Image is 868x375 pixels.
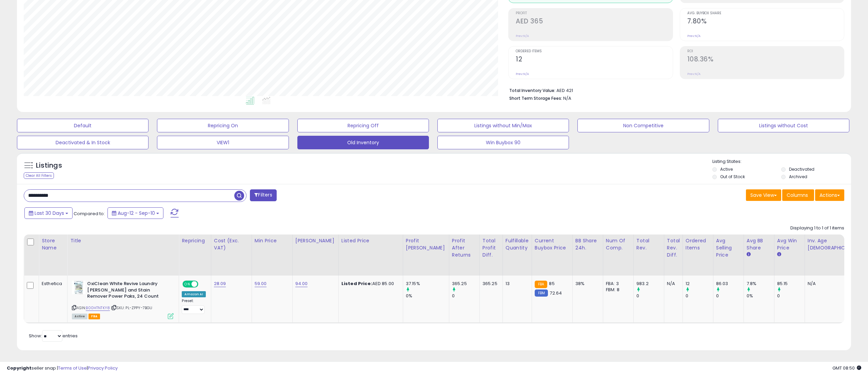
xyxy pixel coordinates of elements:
span: Show: entries [29,333,78,339]
span: N/A [563,95,571,101]
a: 59.00 [255,280,267,287]
span: 85 [549,280,554,287]
button: Win Buybox 90 [437,136,569,149]
button: Repricing Off [297,119,429,132]
div: 0 [716,293,744,299]
div: 0% [747,293,774,299]
label: Deactivated [789,166,814,172]
span: All listings currently available for purchase on Amazon [72,314,87,319]
div: 983.2 [636,281,664,287]
a: 28.09 [214,280,226,287]
b: OxiClean White Revive Laundry [PERSON_NAME] and Stain Remover Power Paks, 24 Count [87,281,170,301]
div: 0 [686,293,713,299]
li: AED 421 [509,86,839,94]
button: VIEW1 [157,136,289,149]
div: Profit [PERSON_NAME] [406,237,446,251]
small: Avg BB Share. [747,251,751,258]
div: FBM: 8 [606,287,628,293]
div: AED 85.00 [341,281,398,287]
small: Avg Win Price. [777,251,781,258]
div: Total Profit Diff. [482,237,500,259]
b: Total Inventory Value: [509,88,555,93]
div: Avg BB Share [747,237,771,251]
div: 85.15 [777,281,805,287]
div: N/A [667,281,677,287]
span: ROI [687,50,844,53]
div: Current Buybox Price [535,237,570,251]
button: Last 30 Days [24,207,73,219]
h5: Listings [36,161,62,170]
div: 365.25 [452,281,479,287]
div: ASIN: [72,281,174,318]
div: Avg Selling Price [716,237,741,259]
span: ON [183,281,192,287]
div: 365.25 [482,281,497,287]
h2: AED 365 [516,17,672,26]
div: Ordered Items [686,237,710,251]
a: Privacy Policy [88,365,118,371]
div: 0 [777,293,805,299]
button: Default [17,119,149,132]
span: Compared to: [74,210,105,217]
span: FBA [88,314,100,319]
h2: 12 [516,55,672,64]
small: Prev: N/A [516,72,529,76]
div: Fulfillable Quantity [506,237,529,251]
button: Actions [815,189,844,201]
div: [PERSON_NAME] [295,237,336,244]
div: Clear All Filters [24,172,54,179]
small: Prev: N/A [516,34,529,38]
a: Terms of Use [58,365,87,371]
button: Old Inventory [297,136,429,149]
p: Listing States: [712,158,851,165]
button: Listings without Min/Max [437,119,569,132]
button: Columns [782,189,814,201]
span: | SKU: PL-ZPPY-7BGU [111,305,152,311]
div: Amazon AI [182,291,205,297]
span: Columns [787,192,808,199]
h2: 108.36% [687,55,844,64]
small: Prev: N/A [687,34,701,38]
span: 72.64 [550,290,562,296]
small: FBM [535,289,548,297]
button: Filters [250,189,276,201]
div: 0% [406,293,449,299]
span: Aug-12 - Sep-10 [118,210,155,217]
div: 0 [452,293,479,299]
a: B00HTNTKY8 [86,305,110,311]
div: Num of Comp. [606,237,631,251]
b: Listed Price: [341,280,372,287]
div: Min Price [255,237,290,244]
span: Last 30 Days [35,210,64,217]
div: 86.03 [716,281,744,287]
span: OFF [197,281,208,287]
span: Profit [516,12,672,15]
div: FBA: 3 [606,281,628,287]
label: Archived [789,174,807,180]
span: Ordered Items [516,50,672,53]
div: Cost (Exc. VAT) [214,237,249,251]
div: 12 [686,281,713,287]
img: 518cCr0JJSL._SL40_.jpg [72,281,85,294]
span: 2025-10-12 08:50 GMT [832,365,861,371]
div: Store Name [42,237,64,251]
div: Preset: [182,299,205,314]
div: Title [70,237,176,244]
div: Total Rev. Diff. [667,237,680,259]
label: Out of Stock [720,174,745,180]
div: Esthetica [42,281,62,287]
div: BB Share 24h. [575,237,600,251]
label: Active [720,166,733,172]
div: 37.15% [406,281,449,287]
button: Non Competitive [577,119,709,132]
button: Aug-12 - Sep-10 [107,207,163,219]
div: Displaying 1 to 1 of 1 items [790,225,844,231]
a: 94.00 [295,280,308,287]
div: seller snap | | [7,365,118,372]
button: Repricing On [157,119,289,132]
span: Avg. Buybox Share [687,12,844,15]
div: Total Rev. [636,237,661,251]
b: Short Term Storage Fees: [509,95,562,101]
div: Avg Win Price [777,237,802,251]
div: 38% [575,281,598,287]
